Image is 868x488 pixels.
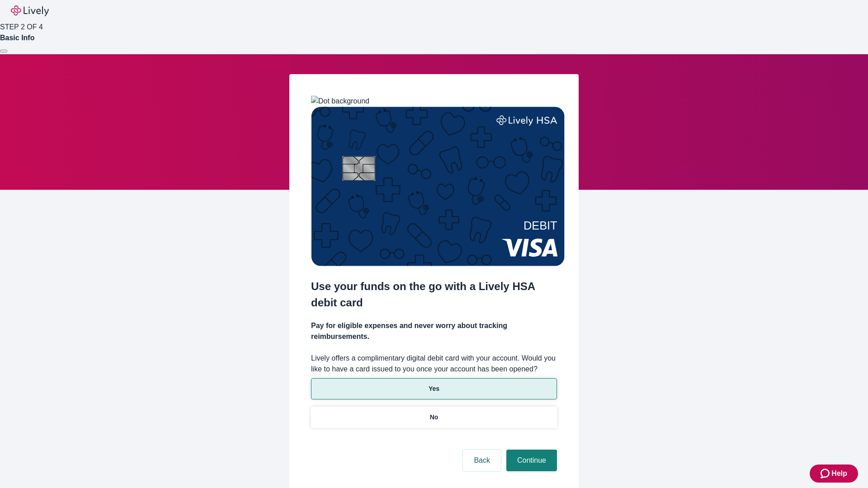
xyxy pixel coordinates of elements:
[11,5,49,16] img: Lively
[429,384,439,394] p: Yes
[810,465,858,483] button: Zendesk support iconHelp
[821,468,831,479] svg: Zendesk support icon
[311,96,369,107] img: Dot background
[430,413,439,422] p: No
[463,450,501,471] button: Back
[311,407,557,428] button: No
[311,278,557,311] h2: Use your funds on the go with a Lively HSA debit card
[311,320,557,342] h4: Pay for eligible expenses and never worry about tracking reimbursements.
[311,378,557,399] button: Yes
[506,450,557,471] button: Continue
[311,107,565,266] img: Debit card
[311,353,557,375] label: Lively offers a complimentary digital debit card with your account. Would you like to have a card...
[831,468,847,479] span: Help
